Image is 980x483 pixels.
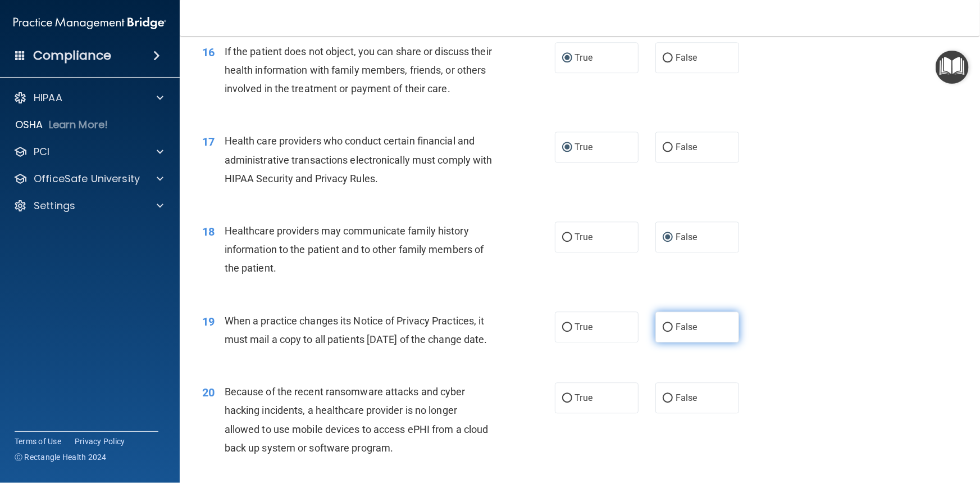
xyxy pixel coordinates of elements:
[49,118,108,132] p: Learn More!
[34,91,62,105] p: HIPAA
[225,135,493,184] span: Health care providers who conduct certain financial and administrative transactions electronicall...
[562,143,572,152] input: True
[202,46,215,59] span: 16
[13,91,163,105] a: HIPAA
[34,145,49,159] p: PCI
[676,232,698,242] span: False
[663,394,673,403] input: False
[34,172,140,186] p: OfficeSafe University
[676,52,698,63] span: False
[15,452,107,463] span: Ⓒ Rectangle Health 2024
[562,233,572,242] input: True
[936,51,969,84] button: Open Resource Center
[562,394,572,403] input: True
[575,322,592,332] span: True
[13,199,163,213] a: Settings
[663,233,673,242] input: False
[575,52,592,63] span: True
[575,142,592,152] span: True
[663,54,673,62] input: False
[75,436,125,447] a: Privacy Policy
[225,46,492,94] span: If the patient does not object, you can share or discuss their health information with family mem...
[202,315,215,328] span: 19
[562,54,572,62] input: True
[676,142,698,152] span: False
[676,392,698,403] span: False
[13,145,163,159] a: PCI
[663,143,673,152] input: False
[562,323,572,332] input: True
[225,315,487,345] span: When a practice changes its Notice of Privacy Practices, it must mail a copy to all patients [DAT...
[202,135,215,148] span: 17
[575,392,592,403] span: True
[13,12,166,34] img: PMB logo
[676,322,698,332] span: False
[15,436,61,447] a: Terms of Use
[575,232,592,242] span: True
[33,48,111,64] h4: Compliance
[202,386,215,399] span: 20
[202,225,215,238] span: 18
[34,199,75,213] p: Settings
[15,118,43,132] p: OSHA
[663,323,673,332] input: False
[13,172,163,186] a: OfficeSafe University
[225,225,484,274] span: Healthcare providers may communicate family history information to the patient and to other famil...
[225,386,489,454] span: Because of the recent ransomware attacks and cyber hacking incidents, a healthcare provider is no...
